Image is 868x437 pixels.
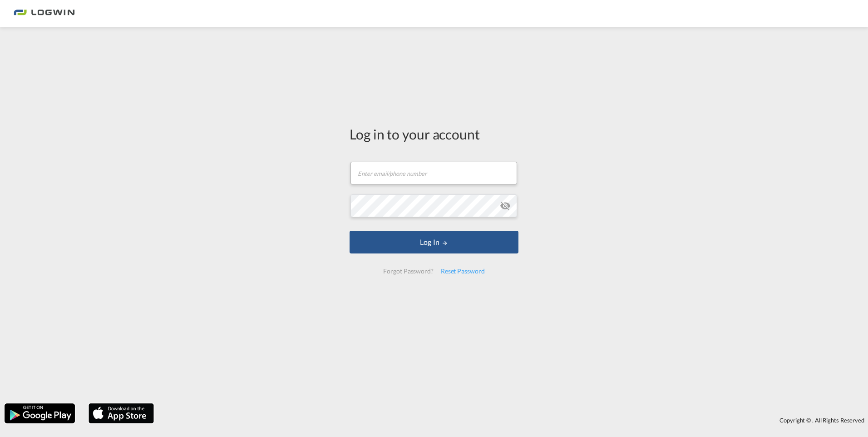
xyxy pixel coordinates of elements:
[500,200,511,211] md-icon: icon-eye-off
[380,263,437,279] div: Forgot Password?
[350,124,518,144] div: Log in to your account
[437,263,488,279] div: Reset Password
[88,402,155,424] img: apple.png
[350,231,518,253] button: LOGIN
[14,4,75,24] img: bc73a0e0d8c111efacd525e4c8ad7d32.png
[158,412,868,428] div: Copyright © . All Rights Reserved
[4,402,76,424] img: google.png
[350,162,517,184] input: Enter email/phone number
